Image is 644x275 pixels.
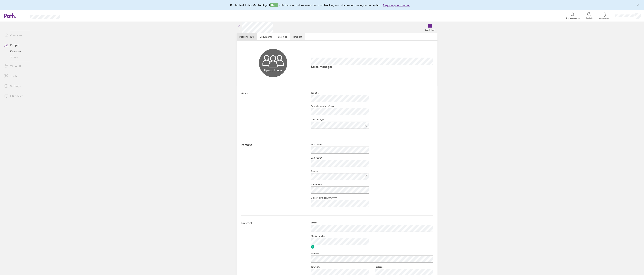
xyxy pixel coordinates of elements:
[305,183,322,186] label: Nationality
[305,91,319,94] label: Job title
[241,143,305,147] h4: Personal
[1,63,30,70] a: Time off
[383,3,410,7] button: Register your interest
[290,33,305,40] a: Time off
[305,235,325,238] label: Mobile number
[305,105,334,108] label: Start date (dd/mm/yyyy)
[230,3,414,7] div: Be the first to try MentorDigital with its new and improved time off tracking and document manage...
[270,3,278,7] span: Beta
[305,118,324,121] label: Contract type
[1,73,30,80] a: Tools
[257,33,275,40] a: Documents
[423,28,438,31] label: Book holiday
[237,33,257,40] a: Personal info
[305,156,322,159] label: Last name*
[305,221,317,224] label: Email*
[70,14,79,17] div: Search
[566,17,580,19] span: Employee search
[305,252,319,255] label: Address
[305,143,322,146] label: First name*
[1,49,30,54] a: Everyone
[305,196,337,199] label: Date of birth (dd/mm/yyyy)
[241,221,305,225] h4: Contact
[311,65,433,69] p: Sales Manager
[241,91,305,95] h4: Work
[423,22,438,33] a: Book holiday
[599,12,610,19] a: Notifications
[1,54,30,60] a: Teams
[305,170,318,173] label: Gender
[305,265,320,268] label: Town/city
[1,92,30,99] a: HR advice
[599,17,610,19] span: Notifications
[369,265,384,268] label: Postcode
[1,82,30,90] a: Settings
[1,42,30,49] a: People
[275,33,290,40] a: Settings
[1,32,30,39] a: Overview
[584,17,595,19] span: Get help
